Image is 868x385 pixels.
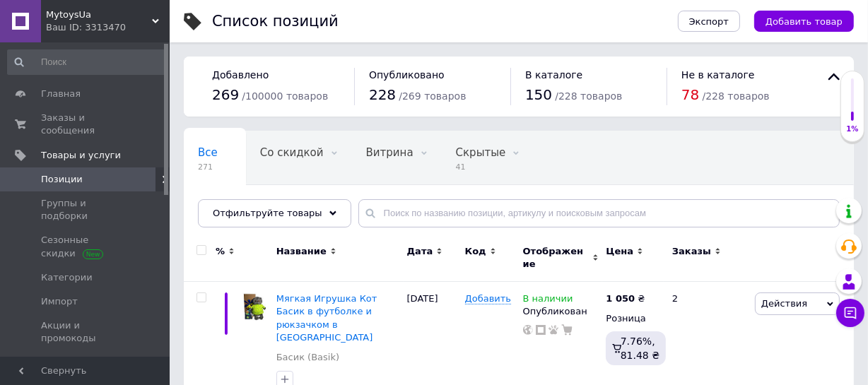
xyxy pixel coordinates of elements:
[276,351,339,364] a: Басик (Basik)
[525,86,552,103] span: 150
[41,88,81,100] span: Главная
[46,21,170,34] div: Ваш ID: 3313470
[606,292,645,305] div: ₴
[369,86,396,103] span: 228
[456,146,506,159] span: Скрытые
[555,90,622,102] span: / 228 товаров
[46,8,152,21] span: MytoysUa
[242,90,328,102] span: / 100000 товаров
[465,245,486,258] span: Код
[836,299,864,327] button: Чат с покупателем
[240,292,269,321] img: Мягкая Игрушка Кот Басик в футболке и рюкзачком в коробке
[7,49,166,75] input: Поиск
[358,199,840,227] input: Поиск по названию позиции, артикулу и поисковым запросам
[41,271,93,284] span: Категории
[213,208,322,218] span: Отфильтруйте товары
[523,305,599,318] div: Опубликован
[212,69,269,81] span: Добавлено
[681,69,755,81] span: Не в каталоге
[260,146,324,159] span: Со скидкой
[606,312,660,325] div: Розница
[41,149,121,162] span: Товары и услуги
[198,162,218,172] span: 271
[41,234,131,259] span: Сезонные скидки
[456,162,506,172] span: 41
[606,245,633,258] span: Цена
[465,293,511,304] span: Добавить
[41,197,131,223] span: Группы и подборки
[212,14,339,29] div: Список позиций
[766,16,843,27] span: Добавить товар
[761,298,807,309] span: Действия
[681,86,699,103] span: 78
[41,319,131,345] span: Акции и промокоды
[523,245,590,271] span: Отображение
[407,245,433,258] span: Дата
[841,124,864,134] div: 1%
[754,11,854,32] button: Добавить товар
[689,16,729,27] span: Экспорт
[703,90,770,102] span: / 228 товаров
[41,112,131,137] span: Заказы и сообщения
[366,146,414,159] span: Витрина
[672,245,711,258] span: Заказы
[41,295,78,308] span: Импорт
[621,336,659,361] span: 7.76%, 81.48 ₴
[216,245,225,258] span: %
[523,293,573,308] span: В наличии
[399,90,466,102] span: / 269 товаров
[198,146,218,159] span: Все
[369,69,445,81] span: Опубликовано
[212,86,239,103] span: 269
[678,11,740,32] button: Экспорт
[198,200,294,213] span: Опубликованные
[276,293,377,343] a: Мягкая Игрушка Кот Басик в футболке и рюкзачком в [GEOGRAPHIC_DATA]
[525,69,582,81] span: В каталоге
[41,173,83,186] span: Позиции
[276,245,327,258] span: Название
[606,293,635,304] b: 1 050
